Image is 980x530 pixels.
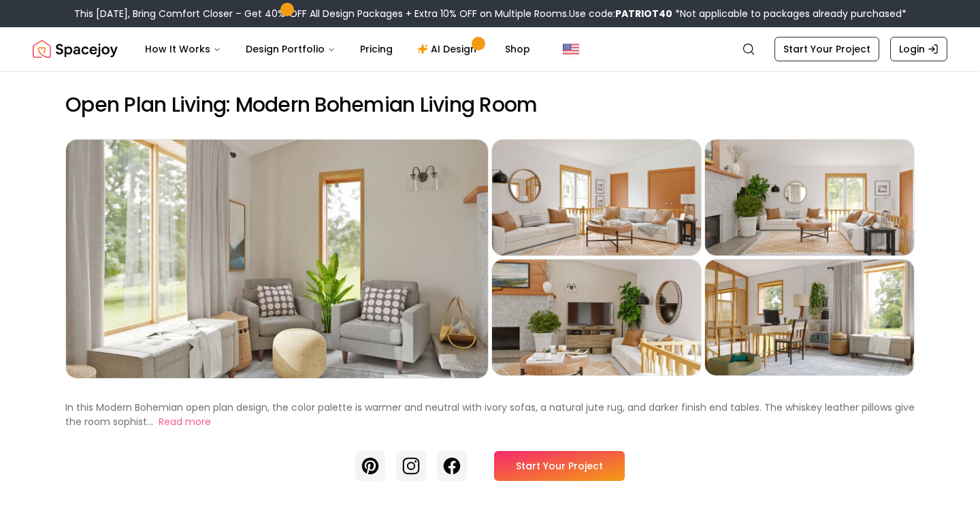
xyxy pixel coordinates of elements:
nav: Global [33,27,947,71]
img: Spacejoy Logo [33,35,118,63]
img: United States [563,41,579,57]
a: Pricing [349,35,404,63]
nav: Main [134,35,541,63]
a: Start Your Project [494,451,625,481]
div: This [DATE], Bring Comfort Closer – Get 40% OFF All Design Packages + Extra 10% OFF on Multiple R... [74,7,906,20]
a: Spacejoy [33,35,118,63]
a: Login [890,37,947,61]
button: Design Portfolio [235,35,346,63]
button: How It Works [134,35,232,63]
p: In this Modern Bohemian open plan design, the color palette is warmer and neutral with ivory sofa... [65,401,915,428]
span: *Not applicable to packages already purchased* [672,7,906,20]
h2: Open Plan Living: Modern Bohemian Living Room [65,93,915,117]
span: Use code: [569,7,672,20]
a: Start Your Project [774,37,879,61]
a: AI Design [406,35,491,63]
b: PATRIOT40 [615,7,672,20]
a: Shop [494,35,541,63]
button: Read more [159,415,211,429]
